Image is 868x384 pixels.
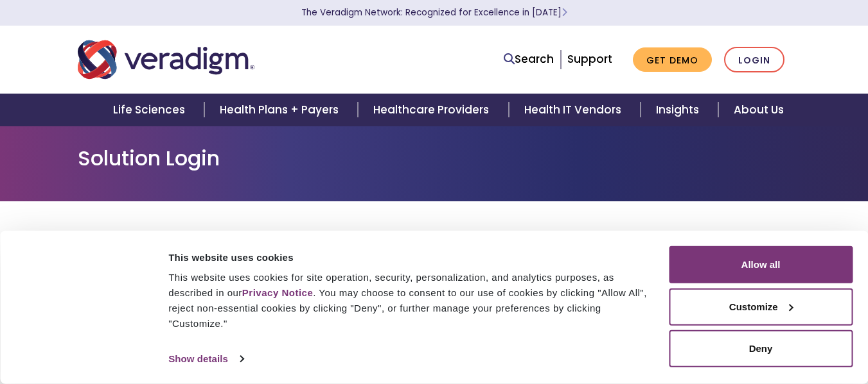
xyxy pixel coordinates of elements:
a: Login [724,47,784,73]
button: Allow all [669,246,853,283]
a: Show details [168,349,243,369]
a: Life Sciences [98,94,204,126]
a: Support [567,51,612,67]
a: Health IT Vendors [509,94,641,126]
span: Learn More [562,6,567,19]
button: Customize [669,288,853,325]
a: Health Plans + Payers [204,94,358,126]
a: Healthcare Providers [358,94,508,126]
div: This website uses cookies for site operation, security, personalization, and analytics purposes, ... [168,270,654,331]
a: Privacy Notice [242,287,313,298]
button: Deny [669,330,853,367]
a: Get Demo [633,47,712,72]
a: About Us [718,94,799,126]
a: The Veradigm Network: Recognized for Excellence in [DATE]Learn More [301,6,567,19]
img: Veradigm logo [78,38,254,81]
h1: Solution Login [78,146,791,171]
a: Search [504,51,554,68]
div: This website uses cookies [168,249,654,265]
a: Insights [641,94,718,126]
